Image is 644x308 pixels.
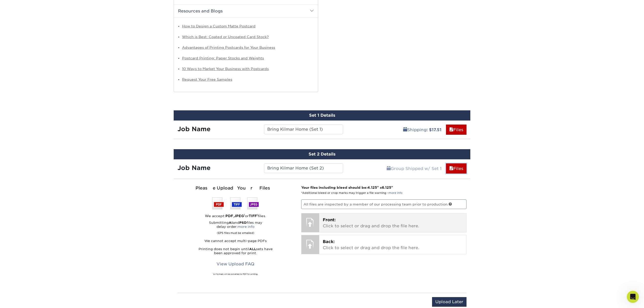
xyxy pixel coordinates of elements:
[229,221,233,225] strong: AI
[217,229,254,235] small: (EPS files must be emailed)
[182,67,269,71] a: 10 Ways to Market Your Business with Postcards
[301,185,393,190] strong: Your files including bleed should be: " x "
[382,185,391,190] span: 6.125
[162,2,171,11] div: Close
[244,213,245,216] sup: 1
[301,191,402,195] small: *Additional bleed or crop marks may trigger a file warning –
[301,199,467,209] p: All files are inspected by a member of our processing team prior to production.
[67,255,81,266] span: disappointed reaction
[177,213,294,218] div: We accept: , or files.
[234,214,244,218] strong: JPEG
[3,2,13,12] button: go back
[446,125,467,135] a: Files
[212,197,259,209] img: We accept: PSD, TIFF, or JPEG (JPG)
[177,221,294,235] p: Submitting and files may delay order:
[81,255,94,266] span: neutral face reaction
[6,250,168,256] div: Did this answer your question?
[249,247,256,251] strong: ALL
[323,239,335,244] span: Back:
[213,273,213,274] sup: 1
[177,247,294,255] p: Printing does not begin until sets have been approved for print.
[174,149,470,159] div: Set 2 Details
[249,214,257,218] strong: TIFF
[225,214,233,218] strong: PDF
[449,166,453,171] span: files
[182,35,269,39] a: Which is Best: Coated or Uncoated Card Stock?
[152,2,162,12] button: Collapse window
[177,273,294,276] div: All formats will be converted to PDF for printing.
[182,77,232,81] a: Request Your Free Samples
[97,255,104,266] span: 😃
[389,191,402,195] a: more info
[432,297,467,307] input: Upload Later
[177,125,210,133] strong: Job Name
[323,239,463,251] p: Click to select or drag and drop the file here.
[70,255,78,266] span: 😞
[177,185,294,192] div: Please Upload Your Files
[426,127,441,132] b: : $17.51
[83,255,91,266] span: 😐
[257,213,258,216] sup: 1
[239,221,247,225] strong: PSD
[264,125,343,134] input: Enter a job name
[94,255,107,266] span: smiley reaction
[213,259,258,269] a: View Upload FAQ
[323,217,336,222] span: Front:
[400,125,445,135] a: Shipping: $17.51
[383,163,445,174] a: Group Shipped w/ Set 1
[403,127,407,132] span: shipping
[264,163,343,173] input: Enter a job name
[177,164,210,172] strong: Job Name
[177,239,294,243] p: We cannot accept multi-page PDFs
[174,110,470,121] div: Set 1 Details
[446,163,467,174] a: Files
[67,272,108,276] a: Open in help center
[182,45,275,49] a: Advantages of Printing Postcards for Your Business
[238,225,255,229] a: more info
[182,24,256,28] a: How to Design a Custom Matte Postcard
[449,127,453,132] span: files
[387,166,391,171] span: shipping
[174,4,318,18] h2: Resources and Blogs
[367,185,377,190] span: 4.125
[182,56,264,60] a: Postcard Printing: Paper Stocks and Weights
[323,217,463,229] p: Click to select or drag and drop the file here.
[627,291,639,303] iframe: Intercom live chat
